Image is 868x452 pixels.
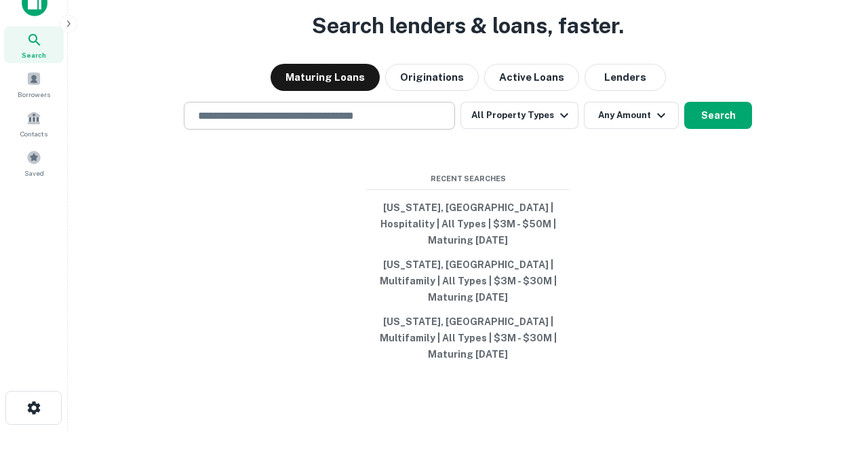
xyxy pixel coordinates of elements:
[366,309,570,366] button: [US_STATE], [GEOGRAPHIC_DATA] | Multifamily | All Types | $3M - $30M | Maturing [DATE]
[271,64,380,91] button: Maturing Loans
[312,10,624,42] h3: Search lenders & loans, faster.
[484,64,579,91] button: Active Loans
[4,26,64,63] a: Search
[585,64,666,91] button: Lenders
[4,66,64,102] a: Borrowers
[4,145,64,181] a: Saved
[4,105,64,142] a: Contacts
[684,102,752,129] button: Search
[24,168,44,178] span: Saved
[460,102,578,129] button: All Property Types
[366,195,570,252] button: [US_STATE], [GEOGRAPHIC_DATA] | Hospitality | All Types | $3M - $50M | Maturing [DATE]
[366,252,570,309] button: [US_STATE], [GEOGRAPHIC_DATA] | Multifamily | All Types | $3M - $30M | Maturing [DATE]
[22,50,46,60] span: Search
[366,173,570,185] span: Recent Searches
[584,102,679,129] button: Any Amount
[18,89,50,100] span: Borrowers
[800,343,868,409] iframe: Chat Widget
[20,128,47,139] span: Contacts
[385,64,479,91] button: Originations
